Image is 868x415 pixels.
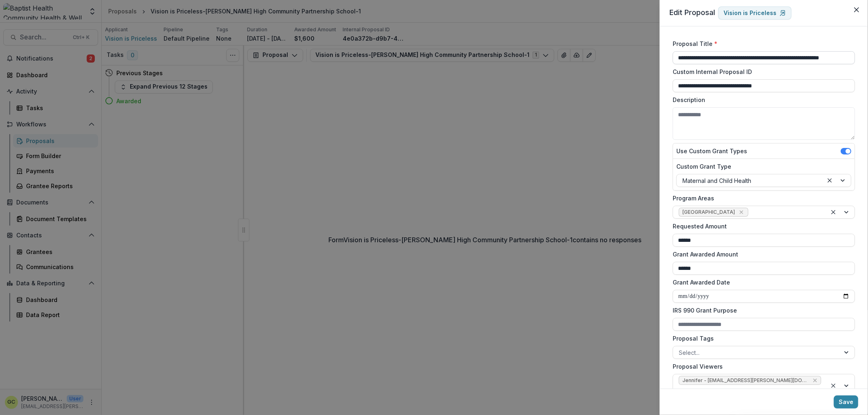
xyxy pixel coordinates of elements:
[850,3,863,16] button: Close
[737,208,746,216] div: Remove Clay County
[673,250,850,259] label: Grant Awarded Amount
[673,194,850,202] label: Program Areas
[669,8,715,17] span: Edit Proposal
[673,334,850,343] label: Proposal Tags
[718,7,791,20] a: Vision is Priceless
[673,362,850,371] label: Proposal Viewers
[829,207,838,217] div: Clear selected options
[825,176,835,185] div: Clear selected options
[673,306,850,315] label: IRS 990 Grant Purpose
[673,96,850,104] label: Description
[673,39,850,48] label: Proposal Title
[682,209,735,215] span: [GEOGRAPHIC_DATA]
[673,222,850,230] label: Requested Amount
[811,376,818,385] div: Remove Jennifer - jennifer.donahoo@bmcjax.com
[676,147,747,155] label: Use Custom Grant Types
[676,162,846,171] label: Custom Grant Type
[673,67,850,76] label: Custom Internal Proposal ID
[834,395,858,408] button: Save
[724,10,776,17] p: Vision is Priceless
[829,381,838,391] div: Clear selected options
[682,378,809,383] span: Jennifer - [EMAIL_ADDRESS][PERSON_NAME][DOMAIN_NAME]
[673,278,850,287] label: Grant Awarded Date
